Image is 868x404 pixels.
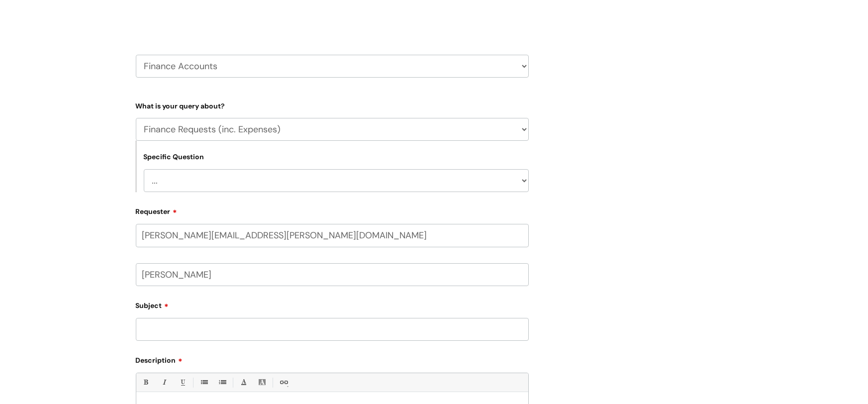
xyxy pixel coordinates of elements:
a: Italic (Ctrl-I) [158,376,170,389]
label: Requester [136,204,529,216]
label: Description [136,353,529,365]
a: Font Color [237,376,250,389]
input: Your Name [136,263,529,286]
a: • Unordered List (Ctrl-Shift-7) [197,376,210,389]
label: Specific Question [144,153,204,161]
a: Link [277,376,289,389]
a: Back Color [256,376,268,389]
h2: Select issue type [136,4,529,22]
input: Email [136,224,529,247]
label: What is your query about? [136,100,529,110]
a: 1. Ordered List (Ctrl-Shift-8) [216,376,228,389]
a: Bold (Ctrl-B) [139,376,152,389]
a: Underline(Ctrl-U) [176,376,189,389]
label: Subject [136,298,529,310]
